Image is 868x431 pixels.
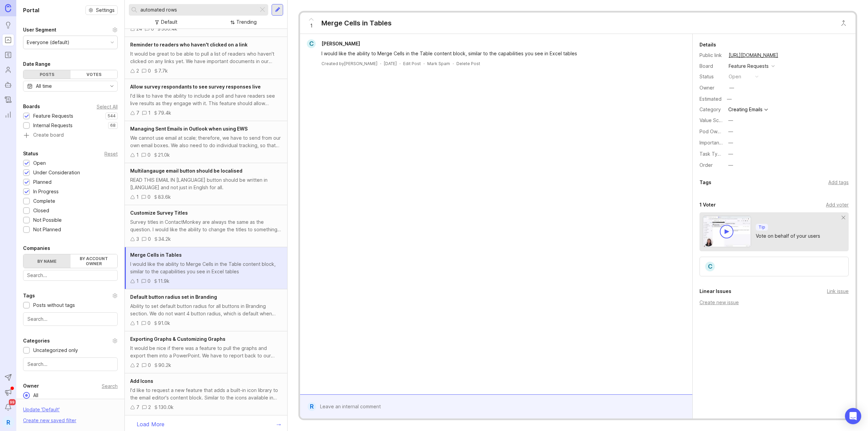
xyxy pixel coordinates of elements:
div: Add voter [826,201,849,209]
div: I'd like to request a new feature that adds a built-in icon library to the email editor's content... [130,387,282,401]
a: Allow survey respondants to see survey responses liveI'd like to have the ability to include a po... [125,79,287,121]
div: Created by [PERSON_NAME] [321,61,377,66]
button: R [2,416,14,428]
input: Search... [27,315,113,323]
div: 0 [147,319,151,327]
div: 91.0k [158,319,170,327]
span: 99 [9,399,16,405]
button: Mark Spam [427,61,450,66]
a: Autopilot [2,79,14,91]
span: 1 [310,22,313,30]
input: Search... [140,6,256,14]
div: Edit Post [403,61,421,66]
div: 2 [136,361,139,369]
a: [DATE] [384,61,397,66]
div: Everyone (default) [27,39,70,46]
input: Search... [27,272,114,279]
a: Managing Sent Emails in Outlook when using EWSWe cannot use email at scale; therefore, we have to... [125,121,287,163]
div: 7.7k [158,67,168,75]
div: Creating Emails [728,107,763,112]
img: video-thumbnail-vote-d41b83416815613422e2ca741bf692cc.jpg [703,216,751,247]
h1: Portal [23,6,39,14]
div: Linear Issues [699,287,731,295]
div: In Progress [33,188,59,195]
div: Trending [236,18,257,26]
div: — [728,150,733,158]
div: C [705,261,715,272]
a: Roadmaps [2,49,14,61]
div: 0 [147,277,151,285]
div: Delete Post [456,61,480,66]
div: 0 [148,235,151,243]
div: C [307,39,316,48]
div: Internal Requests [33,122,73,129]
button: Settings [85,5,118,15]
div: Search [102,384,118,388]
span: Settings [96,7,115,14]
span: Reminder to readers who haven't clicked on a link [130,42,248,47]
div: 1 [136,151,139,159]
div: Survey titles in ContactMonkey are always the same as the question. I would like the ability to c... [130,218,282,233]
div: Complete [33,197,55,205]
a: Default button radius set in BrandingAbility to set default button radius for all buttons in Bran... [125,289,287,331]
a: Multilangauge email button should be localisedREAD THIS EMAIL IN [LANGUAGE] button should be writ... [125,163,287,205]
label: Importance [699,140,725,145]
label: Value Scale [699,117,726,123]
div: 1 [136,277,139,285]
span: Customize Survey Titles [130,210,188,216]
div: 7 [136,404,139,411]
div: 0 [147,151,151,159]
div: All time [36,82,52,90]
div: Estimated [699,97,722,101]
p: 68 [110,123,116,128]
div: 7 [136,109,139,117]
span: Multilangauge email button should be localised [130,168,242,174]
div: Add tags [828,179,849,186]
div: 2 [136,67,139,75]
svg: toggle icon [106,83,117,89]
div: Status [699,73,723,80]
div: 1 Voter [699,201,716,209]
span: Allow survey respondants to see survey responses live [130,84,261,90]
div: open [729,73,741,80]
div: — [729,84,734,92]
div: Planned [33,178,52,186]
div: Feature Requests [729,62,769,70]
div: 79.4k [158,109,171,117]
div: — [728,161,733,169]
div: I'd like to have the ability to include a poll and have readers see live results as they engage w... [130,92,282,107]
a: Ideas [2,19,14,31]
div: 1 [136,319,139,327]
div: Ability to set default button radius for all buttons in Branding section. We do not want 4 button... [130,302,282,317]
p: 544 [107,113,116,119]
div: It would be great to be able to pull a list of readers who haven't clicked on any links yet. We h... [130,50,282,65]
div: Posts [23,70,71,79]
div: Open Intercom Messenger [845,408,861,424]
label: By name [23,254,71,268]
div: I would like the ability to Merge Cells in the Table content block, similar to the capabilities y... [130,260,282,275]
div: All [30,392,42,399]
div: 6 [151,25,154,33]
button: Send to Autopilot [2,371,14,384]
div: Not Planned [33,226,61,233]
div: Update ' Default ' [23,406,60,417]
div: Public link [699,52,723,59]
div: Closed [33,207,49,214]
div: Reset [104,152,118,156]
a: Changelog [2,94,14,106]
div: Under Consideration [33,169,80,176]
div: 0 [148,361,151,369]
div: R [308,402,316,411]
div: Tags [699,178,711,187]
div: · [380,61,381,66]
span: Exporting Graphs & Customizing Graphs [130,336,225,342]
button: Close button [837,16,850,30]
div: READ THIS EMAIL IN [LANGUAGE] button should be written in [LANGUAGE] and not just in Englsh for all. [130,176,282,191]
div: 130.0k [158,404,174,411]
div: 24 [136,25,142,33]
img: Canny Home [5,4,11,12]
div: Owner [23,382,39,390]
div: · [453,61,454,66]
